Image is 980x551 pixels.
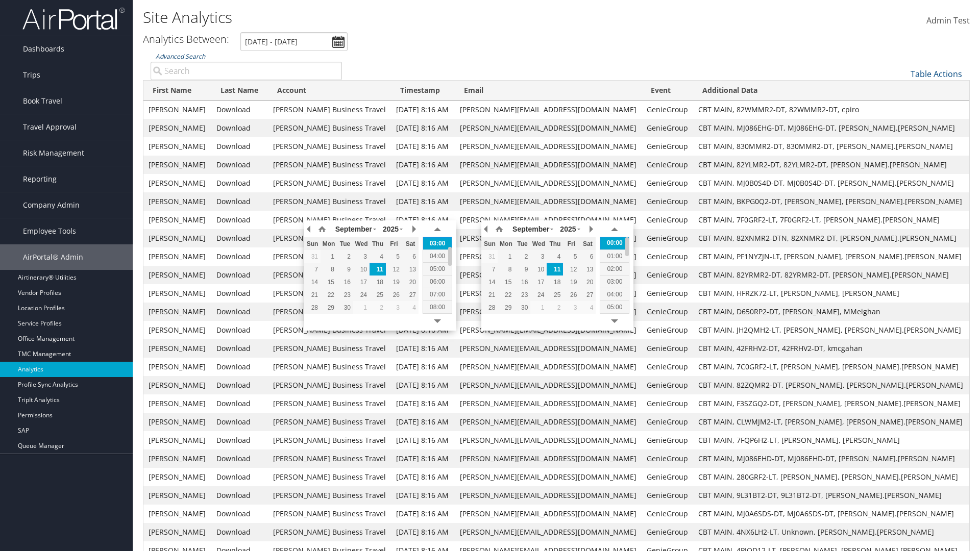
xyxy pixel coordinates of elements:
td: [PERSON_NAME] [143,358,211,376]
div: 11 [547,265,563,274]
div: 19 [563,278,579,287]
td: CBT MAIN, MJ0B0S4D-DT, MJ0B0S4D-DT, [PERSON_NAME].[PERSON_NAME] [693,174,969,192]
td: [PERSON_NAME] [143,394,211,413]
td: GenieGroup [642,358,693,376]
td: Download [211,468,268,486]
div: 22 [498,290,514,299]
div: 1 [498,252,514,261]
td: [PERSON_NAME] [143,431,211,449]
a: Table Actions [911,68,962,80]
div: 25 [547,290,563,299]
span: Trips [23,62,40,88]
h3: Analytics Between: [143,32,229,46]
td: [PERSON_NAME] [143,247,211,266]
th: Event [642,81,693,101]
td: [PERSON_NAME] [143,449,211,468]
td: [DATE] 8:16 AM [391,394,454,413]
div: 06:00 [600,313,629,326]
td: GenieGroup [642,284,693,303]
td: GenieGroup [642,156,693,174]
div: 26 [386,290,402,299]
div: 5 [386,252,402,261]
td: [DATE] 8:16 AM [391,137,454,156]
td: [PERSON_NAME] Business Travel [268,523,391,541]
td: GenieGroup [642,247,693,266]
div: 17 [530,278,547,287]
div: 6 [579,252,596,261]
div: 01:00 [600,249,629,262]
div: 19 [386,278,402,287]
td: [DATE] 8:16 AM [391,211,454,229]
td: [PERSON_NAME] [143,101,211,119]
div: 14 [481,278,498,287]
td: [PERSON_NAME][EMAIL_ADDRESS][DOMAIN_NAME] [455,413,642,431]
span: Company Admin [23,192,80,218]
td: CBT MAIN, 42FRHV2-DT, 42FRHV2-DT, kmcgahan [693,339,969,358]
td: Download [211,413,268,431]
div: 29 [498,303,514,312]
div: 13 [402,265,419,274]
td: [DATE] 8:16 AM [391,468,454,486]
td: [DATE] 8:16 AM [391,101,454,119]
th: Thu [370,237,386,250]
span: 2025 [560,225,576,233]
td: CBT MAIN, CLWMJM2-LT, [PERSON_NAME], [PERSON_NAME].[PERSON_NAME] [693,413,969,431]
td: [PERSON_NAME] [143,413,211,431]
div: 14 [304,278,321,287]
td: CBT MAIN, 4NX6LH2-LT, Unknown, [PERSON_NAME].[PERSON_NAME] [693,523,969,541]
td: GenieGroup [642,394,693,413]
input: Advanced Search [151,62,342,80]
td: GenieGroup [642,229,693,247]
td: GenieGroup [642,321,693,339]
div: 6 [402,252,419,261]
a: Advanced Search [156,52,205,61]
td: Download [211,358,268,376]
td: [PERSON_NAME] Business Travel [268,284,391,303]
td: Download [211,156,268,174]
td: CBT MAIN, 280GRF2-LT, [PERSON_NAME], [PERSON_NAME].[PERSON_NAME] [693,468,969,486]
div: 21 [481,290,498,299]
div: 12 [563,265,579,274]
td: GenieGroup [642,266,693,284]
th: Account: activate to sort column ascending [268,81,391,101]
div: 03:00 [423,237,452,249]
td: Download [211,505,268,523]
td: GenieGroup [642,413,693,431]
th: Thu [547,237,563,250]
td: [PERSON_NAME] Business Travel [268,449,391,468]
div: 2 [547,303,563,312]
td: CBT MAIN, PF1NYZJN-LT, [PERSON_NAME], [PERSON_NAME].[PERSON_NAME] [693,247,969,266]
th: Sun [481,237,498,250]
td: Download [211,284,268,303]
td: [DATE] 8:16 AM [391,192,454,211]
div: 10 [353,265,370,274]
div: 05:00 [600,300,629,313]
td: CBT MAIN, 7C0GRF2-LT, [PERSON_NAME], [PERSON_NAME].[PERSON_NAME] [693,358,969,376]
div: 4 [402,303,419,312]
th: Sun [304,237,321,250]
td: [PERSON_NAME] [143,339,211,358]
div: 31 [481,252,498,261]
td: [PERSON_NAME] Business Travel [268,137,391,156]
td: GenieGroup [642,523,693,541]
td: [PERSON_NAME] Business Travel [268,394,391,413]
span: AirPortal® Admin [23,244,83,270]
th: Fri [563,237,579,250]
td: Download [211,431,268,449]
td: CBT MAIN, 82XNMR2-DTN, 82XNMR2-DT, [PERSON_NAME].[PERSON_NAME] [693,229,969,247]
td: CBT MAIN, F3SZGQ2-DT, [PERSON_NAME], [PERSON_NAME].[PERSON_NAME] [693,394,969,413]
th: Mon [498,237,514,250]
div: 5 [563,252,579,261]
td: GenieGroup [642,119,693,137]
td: [DATE] 8:16 AM [391,431,454,449]
div: 20 [579,278,596,287]
div: 02:00 [600,262,629,275]
div: 23 [337,290,353,299]
td: CBT MAIN, 7F0GRF2-LT, 7F0GRF2-LT, [PERSON_NAME].[PERSON_NAME] [693,211,969,229]
div: 24 [353,290,370,299]
div: 3 [353,252,370,261]
th: Tue [514,237,530,250]
th: Wed [530,237,547,250]
td: [PERSON_NAME] Business Travel [268,505,391,523]
div: 28 [481,303,498,312]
